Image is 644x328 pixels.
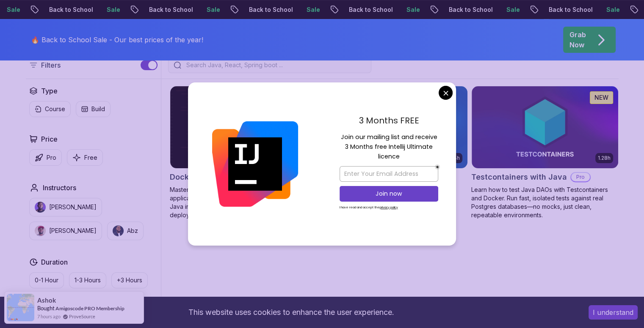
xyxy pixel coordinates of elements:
p: Back to School [142,5,199,14]
p: Abz [127,227,138,235]
p: Back to School [542,5,599,14]
a: Amigoscode PRO Membership [55,305,124,312]
button: Build [76,101,111,117]
img: instructor img [35,202,46,213]
span: 7 hours ago [37,313,61,320]
h2: Instructors [43,183,76,193]
p: 1.28h [598,155,611,161]
p: Back to School [342,5,399,14]
p: Sale [599,5,626,14]
a: Docker for Java Developers card1.45hDocker for Java DevelopersProMaster Docker to containerize an... [170,86,317,219]
p: Back to School [42,5,100,14]
p: [PERSON_NAME] [49,203,97,211]
p: Master Docker to containerize and deploy Java applications efficiently. From basics to advanced J... [170,186,317,219]
img: instructor img [35,225,46,236]
img: instructor img [113,225,124,236]
p: Course [45,105,65,113]
button: instructor imgAbz [107,221,144,240]
img: Docker for Java Developers card [170,86,317,168]
h2: Duration [41,257,68,267]
span: Ashok [37,297,56,304]
h2: Type [41,86,58,96]
img: provesource social proof notification image [7,294,34,321]
p: 0-1 Hour [35,276,58,284]
h2: Docker for Java Developers [170,171,275,183]
p: 🔥 Back to School Sale - Our best prices of the year! [31,35,203,45]
p: Sale [299,5,326,14]
h2: Testcontainers with Java [471,171,567,183]
button: +3 Hours [111,272,148,288]
p: Pro [47,153,56,162]
p: Sale [100,5,127,14]
p: +3 Hours [117,276,142,284]
p: Free [84,153,97,162]
a: Testcontainers with Java card1.28hNEWTestcontainers with JavaProLearn how to test Java DAOs with ... [471,86,619,219]
p: Filters [41,60,61,70]
button: Course [29,101,71,117]
button: instructor img[PERSON_NAME] [29,198,102,216]
span: Bought [37,305,55,312]
p: [PERSON_NAME] [49,227,97,235]
p: NEW [594,93,608,102]
button: Free [67,149,103,166]
p: Sale [199,5,227,14]
h2: Price [41,134,58,144]
p: Grab Now [569,30,586,50]
button: 1-3 Hours [69,272,106,288]
div: This website uses cookies to enhance the user experience. [6,303,576,322]
p: Sale [399,5,426,14]
button: Pro [29,149,62,166]
p: Learn how to test Java DAOs with Testcontainers and Docker. Run fast, isolated tests against real... [471,186,619,219]
p: Sale [499,5,526,14]
button: instructor img[PERSON_NAME] [29,221,102,240]
a: ProveSource [69,313,95,320]
button: 0-1 Hour [29,272,64,288]
p: Back to School [242,5,299,14]
input: Search Java, React, Spring boot ... [185,61,366,69]
button: Accept cookies [589,305,638,320]
p: 1-3 Hours [75,276,101,284]
img: Testcontainers with Java card [472,86,618,168]
p: Back to School [442,5,499,14]
p: Build [91,105,105,113]
p: Pro [571,173,590,181]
